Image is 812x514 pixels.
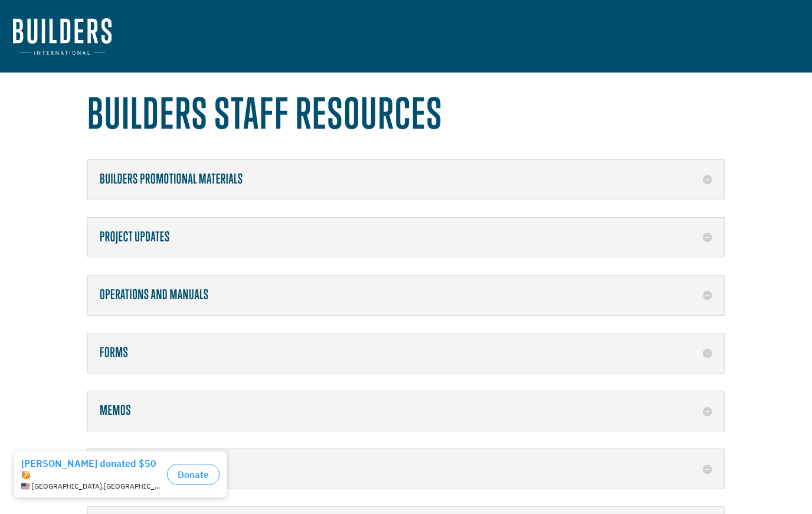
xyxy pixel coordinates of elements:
[100,403,712,418] h5: Memos
[21,25,31,34] img: emoji partyFace
[21,37,30,45] img: US.png
[100,172,712,187] h5: Builders Promotional Materials
[100,345,712,361] h5: Forms
[100,287,712,303] h5: Operations and Manuals
[32,37,162,45] span: [GEOGRAPHIC_DATA] , [GEOGRAPHIC_DATA]
[87,89,725,143] h1: Builders Staff Resources
[13,18,112,55] img: Builders International
[100,230,712,245] h5: Project Updates
[100,461,712,476] h5: Builders Knowledge Base
[167,18,220,40] button: Donate
[21,12,162,35] div: [PERSON_NAME] donated $50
